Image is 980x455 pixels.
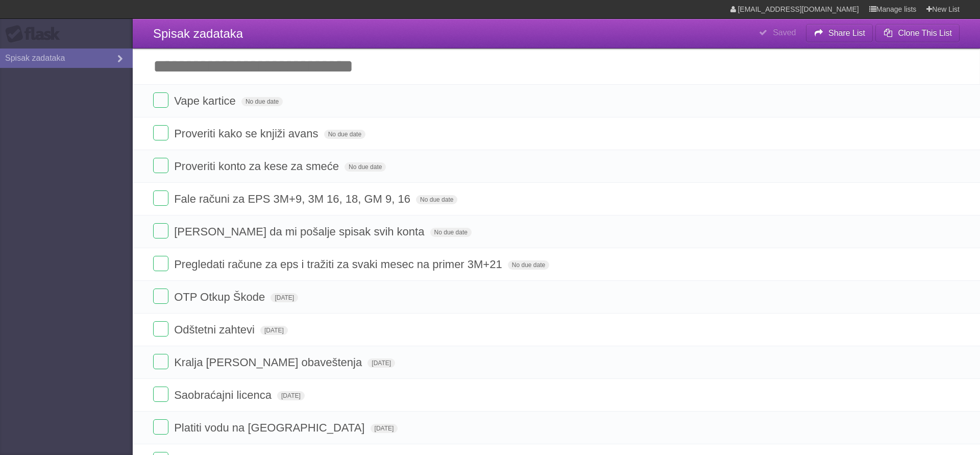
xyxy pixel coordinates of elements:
[174,389,274,401] span: Saobraćajni licenca
[875,24,960,42] button: Clone This List
[430,228,472,237] span: No due date
[174,421,367,434] span: Platiti vodu na [GEOGRAPHIC_DATA]
[174,160,341,173] span: Proveriti konto za kese za smeće
[898,29,952,37] b: Clone This List
[153,387,168,402] label: Done
[153,92,168,108] label: Done
[174,258,505,271] span: Pregledati račune za eps i tražiti za svaki mesec na primer 3M+21
[174,225,427,238] span: [PERSON_NAME] da mi pošalje spisak svih konta
[153,158,168,173] label: Done
[416,195,457,204] span: No due date
[174,94,238,107] span: Vape kartice
[5,25,66,43] div: Flask
[271,293,298,302] span: [DATE]
[174,323,257,336] span: Odštetni zahtevi
[153,190,168,206] label: Done
[153,256,168,271] label: Done
[508,260,549,270] span: No due date
[153,354,168,369] label: Done
[174,193,413,205] span: Fale računi za EPS 3M+9, 3M 16, 18, GM 9, 16
[773,28,796,37] b: Saved
[153,27,243,40] span: Spisak zadataka
[277,391,305,400] span: [DATE]
[260,326,288,335] span: [DATE]
[174,291,267,303] span: OTP Otkup Škode
[174,356,364,369] span: Kralja [PERSON_NAME] obaveštenja
[153,125,168,140] label: Done
[153,223,168,238] label: Done
[345,162,386,172] span: No due date
[153,321,168,337] label: Done
[153,419,168,435] label: Done
[153,289,168,304] label: Done
[367,358,395,368] span: [DATE]
[241,97,283,106] span: No due date
[806,24,873,42] button: Share List
[828,29,865,37] b: Share List
[371,424,398,433] span: [DATE]
[174,127,321,140] span: Proveriti kako se knjiži avans
[324,130,365,139] span: No due date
